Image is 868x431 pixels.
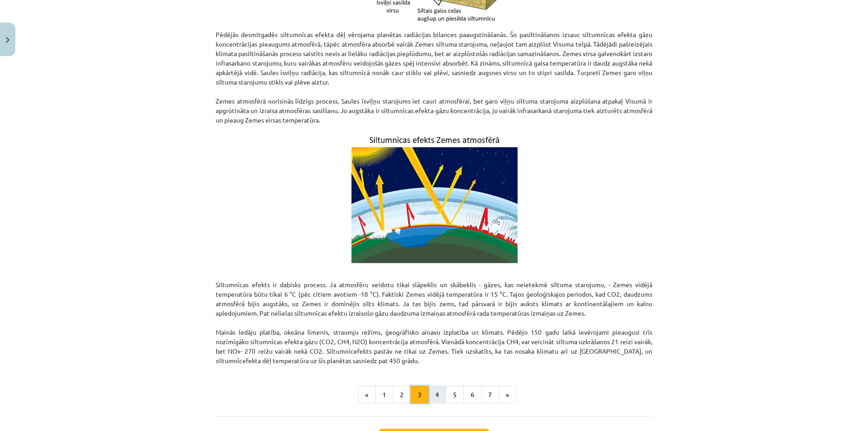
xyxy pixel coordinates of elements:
p: Pēdējās desmitgadēs siltumnīcas efekta dēļ vērojama planētas radiācijas bilances paaugstināšanās.... [216,30,652,125]
nav: Page navigation example [216,386,652,404]
button: 6 [463,386,481,404]
button: 1 [375,386,393,404]
button: 2 [393,386,411,404]
button: 7 [481,386,499,404]
img: icon-close-lesson-0947bae3869378f0d4975bcd49f059093ad1ed9edebbc8119c70593378902aed.svg [6,37,9,43]
p: Siltumnīcas efekts ir dabisks process. Ja atmosfēru veidotu tikai slāpeklis un skābeklis - gāzes,... [216,270,652,365]
button: 5 [446,386,464,404]
button: 3 [410,386,429,404]
button: « [358,386,376,404]
button: 4 [428,386,446,404]
button: » [499,386,516,404]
